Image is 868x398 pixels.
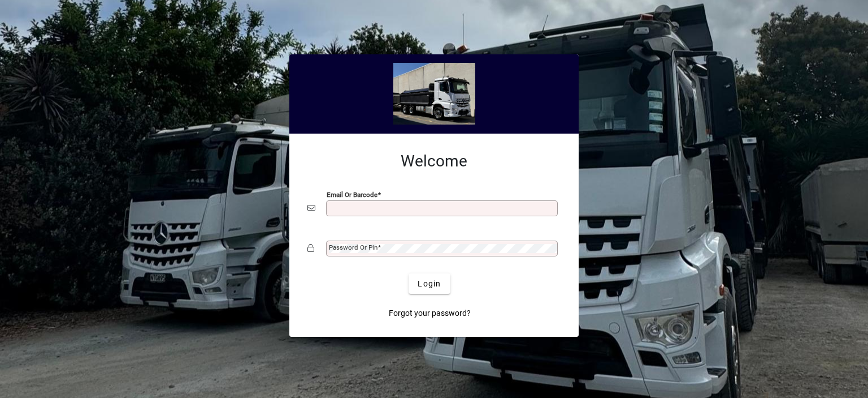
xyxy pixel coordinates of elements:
mat-label: Password or Pin [329,243,377,251]
span: Login [418,278,441,290]
mat-label: Email or Barcode [327,191,377,199]
h2: Welcome [307,152,561,171]
span: Forgot your password? [389,307,471,319]
a: Forgot your password? [384,303,475,323]
button: Login [409,273,450,294]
